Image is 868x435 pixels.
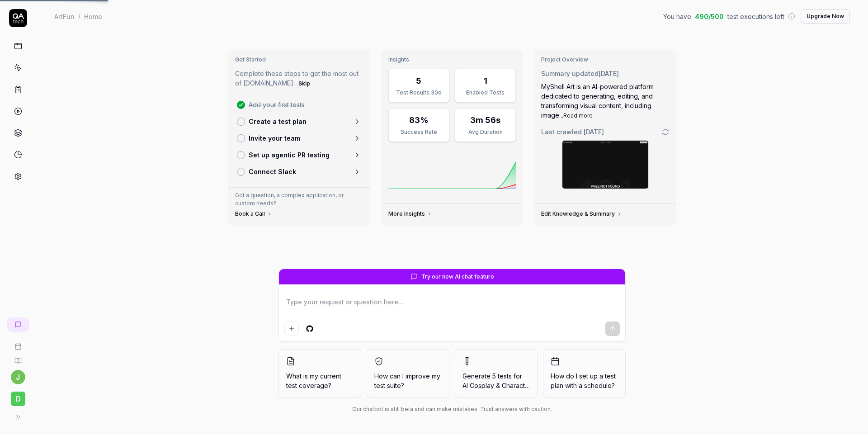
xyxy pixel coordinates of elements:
[551,371,618,390] span: How do I set up a test plan with a schedule?
[484,75,487,87] div: 1
[235,69,363,89] p: Complete these steps to get the most out of [DOMAIN_NAME].
[249,133,300,143] p: Invite your team
[11,370,25,384] button: j
[394,89,443,97] div: Test Results 30d
[367,349,449,398] button: How can I improve my test suite?
[278,405,626,413] div: Our chatbot is still beta and can make mistakes. Trust answers with caution.
[541,127,604,137] span: Last crawled
[461,128,510,136] div: Avg Duration
[394,128,443,136] div: Success Rate
[541,70,599,77] span: Summary updated
[662,128,669,136] a: Go to crawling settings
[249,167,296,176] p: Connect Slack
[84,12,102,21] div: Home
[233,130,365,147] a: Invite your team
[541,56,669,63] h3: Project Overview
[297,78,312,89] button: Skip
[233,147,365,163] a: Set up agentic PR testing
[284,322,299,336] button: Add attachment
[801,9,850,24] button: Upgrade Now
[470,114,500,126] div: 3m 56s
[416,75,421,87] div: 5
[562,141,648,189] img: Screenshot
[663,12,691,21] span: You have
[11,392,25,406] span: d
[4,336,32,350] a: Book a call with us
[278,349,361,398] button: What is my current test coverage?
[563,112,593,120] button: Read more
[543,349,626,398] button: How do I set up a test plan with a schedule?
[541,83,654,119] span: MyShell Art is an AI-powered platform dedicated to generating, editing, and transforming visual c...
[286,371,354,390] span: What is my current test coverage?
[727,12,784,21] span: test executions left
[4,384,32,408] button: d
[4,350,32,364] a: Documentation
[7,317,29,332] a: New conversation
[462,382,559,389] span: AI Cosplay & Character Roleplay
[695,12,724,21] span: 490 / 500
[388,210,432,217] a: More Insights
[541,210,622,217] a: Edit Knowledge & Summary
[374,371,442,390] span: How can I improve my test suite?
[455,349,538,398] button: Generate 5 tests forAI Cosplay & Character Roleplay
[421,273,494,281] span: Try our new AI chat feature
[599,70,619,77] time: [DATE]
[235,191,363,208] p: Got a question, a complex application, or custom needs?
[409,114,429,126] div: 83%
[78,12,80,21] div: /
[388,56,516,63] h3: Insights
[249,117,307,126] p: Create a test plan
[233,113,365,130] a: Create a test plan
[235,56,363,63] h3: Get Started
[249,150,330,160] p: Set up agentic PR testing
[54,12,75,21] div: ArtFun
[462,371,530,390] span: Generate 5 tests for
[461,89,510,97] div: Enabled Tests
[235,210,272,217] a: Book a Call
[233,163,365,180] a: Connect Slack
[584,128,604,136] time: [DATE]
